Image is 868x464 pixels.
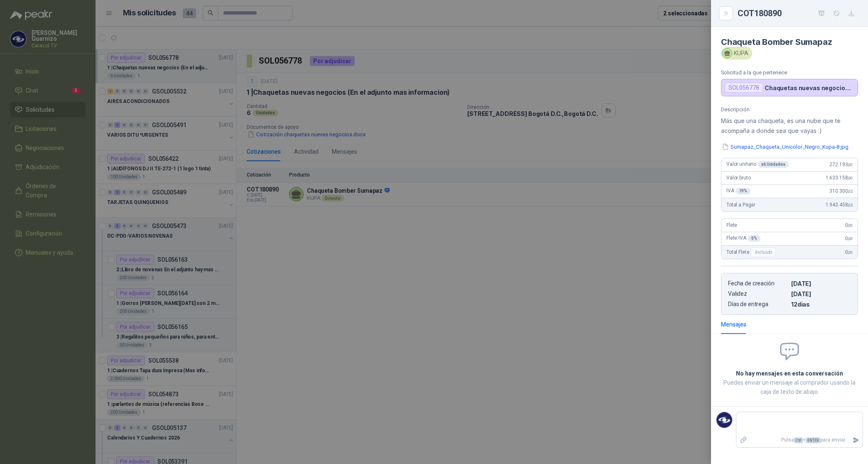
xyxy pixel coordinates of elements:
[726,188,750,194] span: IVA
[721,47,752,59] div: KUPA
[726,202,755,208] span: Total a Pagar
[738,7,858,20] div: COT180890
[848,162,853,167] span: ,00
[765,84,854,91] p: Chaquetas nuevas negocios (En el adjunto mas informacion)
[758,161,789,168] div: x 6 Unidades
[721,37,858,47] h4: Chaqueta Bomber Sumapaz
[736,188,751,194] div: 19 %
[829,162,853,167] span: 272.193
[845,222,853,228] span: 0
[848,203,853,207] span: ,02
[794,437,803,443] span: Ctrl
[725,83,763,93] div: SOL056778
[721,142,849,151] button: Sumapaz_Chaqueta_Unicolor_Negro_Kupa-8.jpg
[721,378,858,396] p: Puedes enviar un mensaje al comprador usando la caja de texto de abajo.
[829,188,853,194] span: 310.300
[728,280,788,287] p: Fecha de creación
[791,280,851,287] p: [DATE]
[848,189,853,194] span: ,02
[748,235,760,242] div: 0 %
[848,176,853,180] span: ,00
[721,116,858,136] p: Más que una chaqueta, es una nube que te acompaña a donde sea que vayas :)
[726,247,777,257] span: Total Flete
[721,320,746,329] div: Mensajes
[726,235,760,242] span: Flete IVA
[721,69,858,76] p: Solicitud a la que pertenece
[791,301,851,308] p: 12 dias
[826,202,853,208] span: 1.943.458
[750,433,849,447] p: Pulsa + para enviar
[726,175,750,181] span: Valor bruto
[721,369,858,378] h2: No hay mensajes en esta conversación
[826,175,853,181] span: 1.633.158
[721,8,731,18] button: Close
[848,223,853,228] span: ,00
[848,250,853,255] span: ,00
[845,249,853,255] span: 0
[728,301,788,308] p: Días de entrega
[736,433,750,447] label: Adjuntar archivos
[848,236,853,241] span: ,00
[791,290,851,297] p: [DATE]
[849,433,863,447] button: Enviar
[726,222,737,228] span: Flete
[726,161,789,168] span: Valor unitario
[845,236,853,241] span: 0
[716,412,732,428] img: Company Logo
[806,437,820,443] span: ENTER
[751,247,776,257] div: Incluido
[728,290,788,297] p: Validez
[721,106,858,113] p: Descripción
